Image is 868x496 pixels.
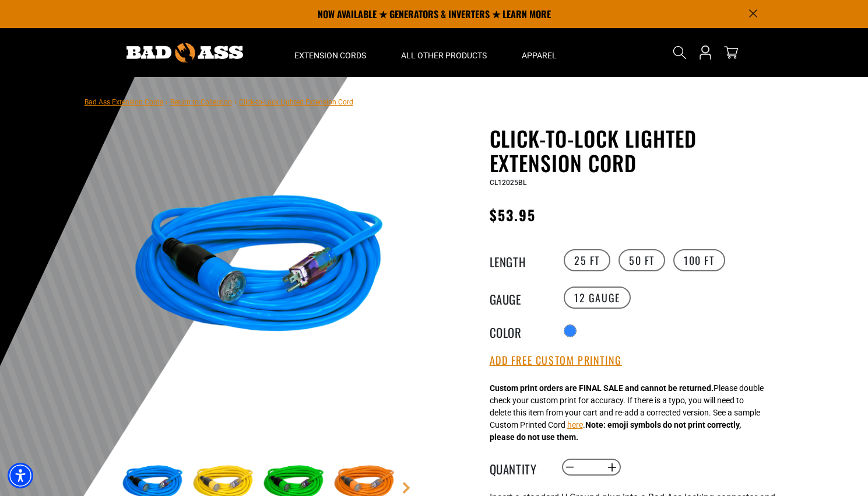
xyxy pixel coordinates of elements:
[490,420,741,442] strong: Note: emoji symbols do not print correctly, please do not use them.
[490,126,775,175] h1: Click-to-Lock Lighted Extension Cord
[490,460,548,475] label: Quantity
[490,354,622,367] button: Add Free Custom Printing
[401,50,487,61] span: All Other Products
[564,249,610,271] label: 25 FT
[85,98,163,106] a: Bad Ass Extension Cords
[522,50,557,61] span: Apparel
[8,463,33,488] div: Accessibility Menu
[277,28,384,77] summary: Extension Cords
[239,98,353,106] span: Click-to-Lock Lighted Extension Cord
[490,253,548,268] legend: Length
[294,50,366,61] span: Extension Cords
[670,43,689,62] summary: Search
[490,382,764,443] div: Please double check your custom print for accuracy. If there is a typo, you will need to delete t...
[490,383,714,393] strong: Custom print orders are FINAL SALE and cannot be returned.
[126,43,243,62] img: Bad Ass Extension Cords
[384,28,504,77] summary: All Other Products
[490,323,548,338] legend: Color
[490,204,536,225] span: $53.95
[400,482,412,494] a: Next
[234,98,237,106] span: ›
[170,98,232,106] a: Return to Collection
[490,179,526,187] span: CL12025BL
[564,287,631,309] label: 12 Gauge
[85,95,353,109] nav: breadcrumbs
[119,128,400,410] img: blue
[619,249,665,271] label: 50 FT
[673,249,725,271] label: 100 FT
[166,98,168,106] span: ›
[567,419,583,431] button: here
[490,290,548,305] legend: Gauge
[504,28,574,77] summary: Apparel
